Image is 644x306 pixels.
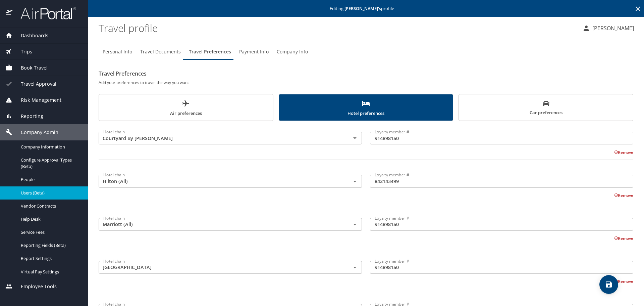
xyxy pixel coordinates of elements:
span: Report Settings [21,255,80,262]
span: Users (Beta) [21,190,80,196]
span: Book Travel [12,64,48,72]
button: Open [350,220,360,229]
button: save [599,275,618,294]
p: Editing profile [90,6,642,11]
input: Select a hotel chain [101,220,340,229]
span: Virtual Pay Settings [21,269,80,275]
span: People [21,176,80,183]
input: Select a hotel chain [101,263,340,272]
span: Risk Management [12,96,61,104]
span: Trips [12,48,32,55]
span: Employee Tools [12,283,57,290]
span: Travel Documents [140,48,181,56]
span: Vendor Contracts [21,203,80,209]
h1: Travel profile [99,17,577,38]
h6: Add your preferences to travel the way you want [99,79,633,86]
input: Select a hotel chain [101,134,340,142]
button: Remove [614,278,633,284]
h2: Travel Preferences [99,68,633,79]
button: Open [350,133,360,143]
span: Company Admin [12,129,58,136]
span: Company Info [277,48,308,56]
span: Company Information [21,144,80,150]
span: Travel Approval [12,80,56,88]
button: Remove [614,149,633,155]
button: Remove [614,235,633,241]
div: scrollable force tabs example [99,94,633,121]
button: Remove [614,192,633,198]
span: Hotel preferences [283,99,449,117]
span: Service Fees [21,229,80,235]
span: Dashboards [12,32,48,39]
span: Configure Approval Types (Beta) [21,157,80,170]
button: [PERSON_NAME] [580,22,637,34]
input: Select a hotel chain [101,177,340,185]
span: Personal Info [103,48,132,56]
span: Reporting Fields (Beta) [21,242,80,249]
span: Help Desk [21,216,80,222]
div: Profile [99,44,633,60]
img: airportal-logo.png [13,7,76,20]
span: Reporting [12,113,43,120]
img: icon-airportal.png [6,7,13,20]
button: Open [350,263,360,272]
span: Payment Info [239,48,269,56]
button: Open [350,177,360,186]
p: [PERSON_NAME] [590,24,634,32]
span: Travel Preferences [189,48,231,56]
span: Car preferences [463,100,629,117]
span: Air preferences [103,99,269,117]
strong: [PERSON_NAME] 's [344,5,381,11]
